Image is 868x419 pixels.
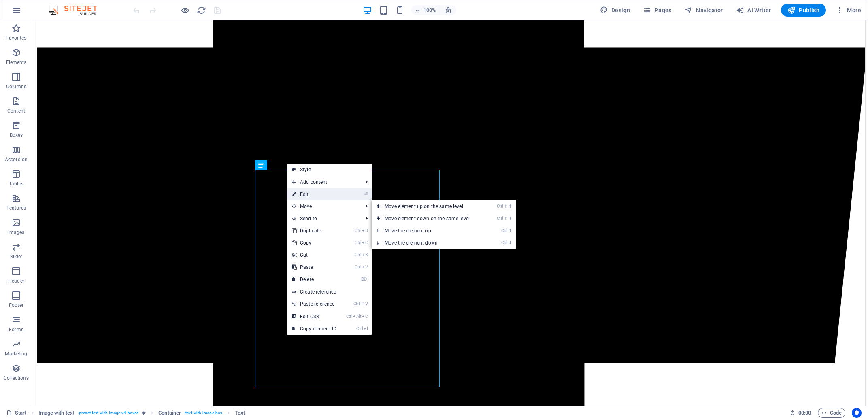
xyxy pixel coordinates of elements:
[353,314,361,319] i: Alt
[362,240,368,245] i: C
[508,216,512,221] i: ⬇
[411,5,440,15] button: 100%
[287,298,341,310] a: Ctrl⇧VPaste reference
[346,314,353,319] i: Ctrl
[445,6,452,14] i: On resize automatically adjust zoom level to fit chosen device.
[365,301,368,306] i: V
[597,4,634,17] div: Design (Ctrl+Alt+Y)
[504,216,508,221] i: ⇧
[640,4,674,17] button: Pages
[287,237,341,249] a: CtrlCCopy
[4,375,28,381] p: Collections
[9,302,23,308] p: Footer
[497,204,503,209] i: Ctrl
[362,264,368,270] i: V
[501,240,508,245] i: Ctrl
[287,323,341,335] a: CtrlICopy element ID
[781,4,826,17] button: Publish
[78,408,139,418] span: . preset-text-with-image-v4-boxed
[8,229,25,236] p: Images
[38,408,245,418] nav: breadcrumb
[733,4,774,17] button: AI Writer
[6,83,26,90] p: Columns
[832,4,864,17] button: More
[5,156,28,163] p: Accordion
[423,5,436,15] h6: 100%
[836,6,861,14] span: More
[287,188,341,200] a: ⏎Edit
[361,276,368,282] i: ⌦
[497,216,503,221] i: Ctrl
[184,408,222,418] span: . text-with-image-box
[355,264,361,270] i: Ctrl
[287,249,341,261] a: CtrlXCut
[287,200,360,213] span: Move
[196,5,206,15] button: reload
[5,351,27,357] p: Marketing
[287,176,360,188] span: Add content
[643,6,671,14] span: Pages
[10,253,23,260] p: Slider
[355,252,361,257] i: Ctrl
[180,5,190,15] button: Click here to leave preview mode and continue editing
[364,191,368,197] i: ⏎
[787,6,819,14] span: Publish
[356,326,363,331] i: Ctrl
[362,252,368,257] i: X
[158,408,181,418] span: Click to select. Double-click to edit
[372,213,486,225] a: Ctrl⇧⬇Move element down on the same level
[685,6,723,14] span: Navigator
[504,204,508,209] i: ⇧
[798,408,811,418] span: 00 00
[38,408,74,418] span: Click to select. Double-click to edit
[736,6,771,14] span: AI Writer
[287,213,360,225] a: Send to
[6,35,26,41] p: Favorites
[6,205,26,211] p: Features
[818,408,845,418] button: Code
[9,181,23,187] p: Tables
[372,200,486,213] a: Ctrl⇧⬆Move element up on the same level
[287,273,341,285] a: ⌦Delete
[142,410,146,415] i: This element is a customizable preset
[287,164,372,176] a: Style
[361,301,364,306] i: ⇧
[8,278,24,284] p: Header
[6,59,27,66] p: Elements
[287,286,372,298] a: Create reference
[287,261,341,273] a: CtrlVPaste
[10,132,23,138] p: Boxes
[508,228,512,233] i: ⬆
[287,225,341,237] a: CtrlDDuplicate
[372,225,486,237] a: Ctrl⬆Move the element up
[821,408,842,418] span: Code
[804,410,805,416] span: :
[508,240,512,245] i: ⬇
[287,311,341,323] a: CtrlAltCEdit CSS
[852,408,862,418] button: Usercentrics
[362,228,368,233] i: D
[6,408,27,418] a: Click to cancel selection. Double-click to open Pages
[353,301,360,306] i: Ctrl
[355,228,361,233] i: Ctrl
[501,228,508,233] i: Ctrl
[235,408,245,418] span: Click to select. Double-click to edit
[7,108,25,114] p: Content
[47,5,107,15] img: Editor Logo
[9,326,23,333] p: Forms
[355,240,361,245] i: Ctrl
[197,6,206,15] i: Reload page
[790,408,811,418] h6: Session time
[597,4,634,17] button: Design
[681,4,726,17] button: Navigator
[600,6,630,14] span: Design
[372,237,486,249] a: Ctrl⬇Move the element down
[508,204,512,209] i: ⬆
[364,326,368,331] i: I
[362,314,368,319] i: C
